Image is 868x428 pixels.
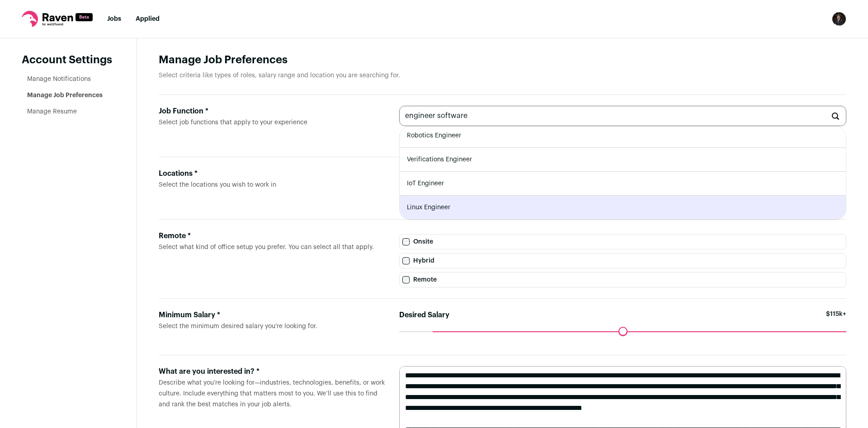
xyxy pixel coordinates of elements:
a: Applied [136,16,160,22]
button: Open dropdown [832,12,846,26]
li: Robotics Engineer [400,124,846,148]
h1: Manage Job Preferences [159,53,846,67]
span: Select the minimum desired salary you’re looking for. [159,323,317,329]
a: Manage Job Preferences [27,92,103,99]
input: Remote [402,276,410,283]
input: Job Function [399,106,846,126]
a: Jobs [107,16,121,22]
div: Job Function * [159,106,385,117]
a: Manage Resume [27,108,77,115]
li: Linux Engineer [400,196,846,220]
li: Verifications Engineer [400,148,846,172]
span: Select job functions that apply to your experience [159,119,307,126]
img: 1782523-medium_jpg [832,12,846,26]
span: Select the locations you wish to work in [159,182,276,188]
input: Onsite [402,238,410,245]
label: Desired Salary [399,310,449,320]
span: Select what kind of office setup you prefer. You can select all that apply. [159,244,374,250]
li: IoT Engineer [400,172,846,196]
label: Remote [399,272,846,287]
label: Onsite [399,234,846,249]
span: $115k+ [826,310,846,331]
div: Remote * [159,230,385,241]
div: Locations * [159,168,385,179]
p: Select criteria like types of roles, salary range and location you are searching for. [159,71,846,80]
div: What are you interested in? * [159,366,385,377]
header: Account Settings [22,53,115,67]
span: Describe what you’re looking for—industries, technologies, benefits, or work culture. Include eve... [159,380,385,408]
div: Minimum Salary * [159,310,385,320]
label: Hybrid [399,253,846,268]
input: Hybrid [402,257,410,264]
a: Manage Notifications [27,76,91,82]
